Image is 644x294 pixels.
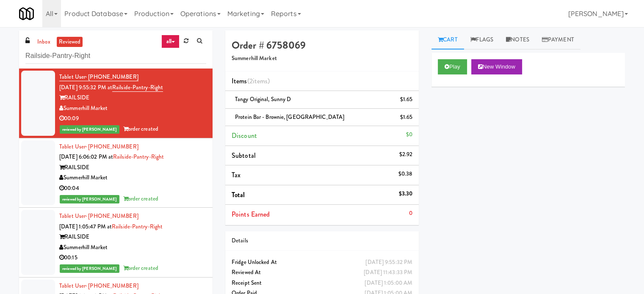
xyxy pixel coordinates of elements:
div: 00:04 [59,183,206,194]
ng-pluralize: items [253,76,268,86]
span: · [PHONE_NUMBER] [86,282,138,290]
a: Flags [464,30,500,49]
div: $1.65 [400,94,413,105]
span: · [PHONE_NUMBER] [86,143,138,151]
li: Tablet User· [PHONE_NUMBER][DATE] 6:06:02 PM atRailside-Pantry-RightRAILSIDESummerhill Market00:0... [19,138,213,208]
a: Tablet User· [PHONE_NUMBER] [59,282,138,290]
input: Search vision orders [25,48,206,64]
span: Subtotal [232,151,256,160]
div: [DATE] 9:55:32 PM [365,257,412,268]
div: [DATE] 11:43:33 PM [364,267,412,278]
span: Points Earned [232,209,270,219]
span: Discount [232,131,257,140]
a: Cart [431,30,464,49]
div: 0 [409,208,412,219]
a: Notes [500,30,536,49]
div: Summerhill Market [59,242,206,253]
a: Railside-Pantry-Right [112,223,163,231]
h4: Order # 6758069 [232,40,412,51]
a: inbox [35,37,53,47]
span: order created [123,195,158,203]
h5: Summerhill Market [232,55,412,62]
div: Details [232,236,412,246]
div: Fridge Unlocked At [232,257,412,268]
div: RAILSIDE [59,232,206,242]
button: New Window [471,59,522,74]
span: order created [123,125,158,133]
button: Play [438,59,467,74]
span: reviewed by [PERSON_NAME] [60,195,119,203]
div: RAILSIDE [59,93,206,103]
div: Receipt Sent [232,278,412,289]
span: (2 ) [247,76,270,86]
div: $1.65 [400,112,413,123]
div: $0.38 [398,169,413,179]
span: Protein Bar - Brownie, [GEOGRAPHIC_DATA] [235,113,344,121]
span: Tangy Original, Sunny D [235,95,291,103]
div: $0 [406,129,412,140]
img: Micromart [19,6,34,21]
span: · [PHONE_NUMBER] [86,73,138,81]
span: [DATE] 9:55:32 PM at [59,83,112,91]
span: reviewed by [PERSON_NAME] [60,125,119,134]
span: [DATE] 1:05:47 PM at [59,223,112,231]
div: $3.30 [399,189,413,199]
div: RAILSIDE [59,162,206,173]
div: 00:09 [59,113,206,124]
li: Tablet User· [PHONE_NUMBER][DATE] 1:05:47 PM atRailside-Pantry-RightRAILSIDESummerhill Market00:1... [19,208,213,278]
div: $2.92 [399,149,413,160]
div: Summerhill Market [59,103,206,114]
span: · [PHONE_NUMBER] [86,212,138,220]
a: reviewed [57,37,83,47]
span: reviewed by [PERSON_NAME] [60,264,119,273]
li: Tablet User· [PHONE_NUMBER][DATE] 9:55:32 PM atRailside-Pantry-RightRAILSIDESummerhill Market00:0... [19,69,213,138]
div: Summerhill Market [59,173,206,183]
span: Total [232,190,245,200]
a: all [161,35,179,48]
a: Railside-Pantry-Right [112,83,163,92]
div: 00:15 [59,253,206,263]
div: [DATE] 1:05:00 AM [365,278,412,289]
a: Payment [536,30,580,49]
span: Tax [232,170,240,180]
a: Tablet User· [PHONE_NUMBER] [59,212,138,220]
a: Railside-Pantry-Right [113,153,164,161]
span: [DATE] 6:06:02 PM at [59,153,113,161]
div: Reviewed At [232,267,412,278]
span: order created [123,264,158,272]
a: Tablet User· [PHONE_NUMBER] [59,73,138,81]
span: Items [232,76,270,86]
a: Tablet User· [PHONE_NUMBER] [59,143,138,151]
